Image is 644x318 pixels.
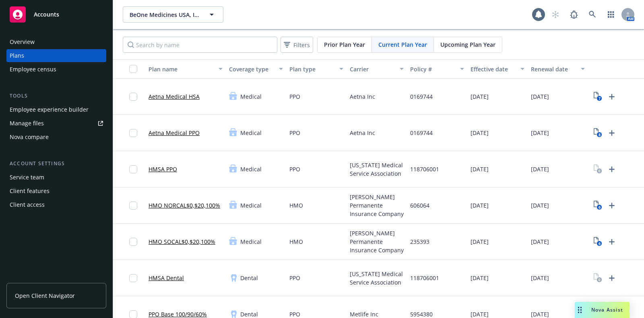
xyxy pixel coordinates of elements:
[10,63,56,76] div: Employee census
[129,238,137,246] input: Toggle Row Selected
[598,132,600,137] text: 8
[528,59,588,79] button: Renewal date
[350,129,375,137] span: Aetna Inc
[471,92,489,101] span: [DATE]
[350,92,375,101] span: Aetna Inc
[10,131,49,143] div: Nova compare
[531,129,549,137] span: [DATE]
[471,274,489,282] span: [DATE]
[129,274,137,282] input: Toggle Row Selected
[605,163,618,176] a: Upload Plan Documents
[289,165,300,173] span: PPO
[226,59,286,79] button: Coverage type
[591,90,604,103] a: View Plan Documents
[467,59,528,79] button: Effective date
[6,92,106,100] div: Tools
[281,37,313,53] button: Filters
[410,274,439,282] span: 118706001
[123,37,277,53] input: Search by name
[289,201,303,210] span: HMO
[10,198,45,211] div: Client access
[6,49,106,62] a: Plans
[591,163,604,176] a: View Plan Documents
[10,117,44,130] div: Manage files
[575,302,585,318] div: Drag to move
[410,92,433,101] span: 0169744
[10,35,35,48] div: Overview
[130,10,199,19] span: BeOne Medicines USA, Inc.
[6,117,106,130] a: Manage files
[289,237,303,246] span: HMO
[591,272,604,285] a: View Plan Documents
[605,127,618,139] a: Upload Plan Documents
[149,65,214,73] div: Plan name
[10,185,50,197] div: Client features
[149,165,177,173] a: HMSA PPO
[378,40,427,49] span: Current Plan Year
[471,65,516,73] div: Effective date
[410,201,429,210] span: 606064
[240,237,262,246] span: Medical
[531,65,576,73] div: Renewal date
[145,59,226,79] button: Plan name
[129,129,137,137] input: Toggle Row Selected
[240,274,258,282] span: Dental
[15,291,75,300] span: Open Client Navigator
[6,3,106,26] a: Accounts
[10,103,89,116] div: Employee experience builder
[149,92,200,101] a: Aetna Medical HSA
[6,131,106,143] a: Nova compare
[598,205,600,210] text: 6
[350,161,404,178] span: [US_STATE] Medical Service Association
[531,92,549,101] span: [DATE]
[286,59,347,79] button: Plan type
[149,237,215,246] a: HMO SOCAL$0,$20,100%
[591,235,604,248] a: View Plan Documents
[531,274,549,282] span: [DATE]
[289,65,334,73] div: Plan type
[6,103,106,116] a: Employee experience builder
[149,201,220,210] a: HMO NORCAL$0,$20,100%
[129,93,137,101] input: Toggle Row Selected
[240,92,262,101] span: Medical
[289,92,300,101] span: PPO
[407,59,467,79] button: Policy #
[531,201,549,210] span: [DATE]
[547,6,563,23] a: Start snowing
[471,237,489,246] span: [DATE]
[6,185,106,197] a: Client features
[293,41,310,49] span: Filters
[10,49,24,62] div: Plans
[34,11,59,18] span: Accounts
[240,201,262,210] span: Medical
[6,63,106,76] a: Employee census
[566,6,582,23] a: Report a Bug
[324,40,365,49] span: Prior Plan Year
[591,199,604,212] a: View Plan Documents
[531,165,549,173] span: [DATE]
[605,235,618,248] a: Upload Plan Documents
[531,237,549,246] span: [DATE]
[605,272,618,285] a: Upload Plan Documents
[240,129,262,137] span: Medical
[575,302,630,318] button: Nova Assist
[471,165,489,173] span: [DATE]
[350,229,404,254] span: [PERSON_NAME] Permanente Insurance Company
[6,198,106,211] a: Client access
[350,193,404,218] span: [PERSON_NAME] Permanente Insurance Company
[129,202,137,210] input: Toggle Row Selected
[240,165,262,173] span: Medical
[149,274,184,282] a: HMSA Dental
[605,199,618,212] a: Upload Plan Documents
[149,129,200,137] a: Aetna Medical PPO
[6,35,106,48] a: Overview
[129,65,137,73] input: Select all
[410,65,455,73] div: Policy #
[289,129,300,137] span: PPO
[229,65,274,73] div: Coverage type
[410,129,433,137] span: 0169744
[598,96,600,101] text: 7
[440,40,495,49] span: Upcoming Plan Year
[410,237,429,246] span: 235393
[6,171,106,184] a: Service team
